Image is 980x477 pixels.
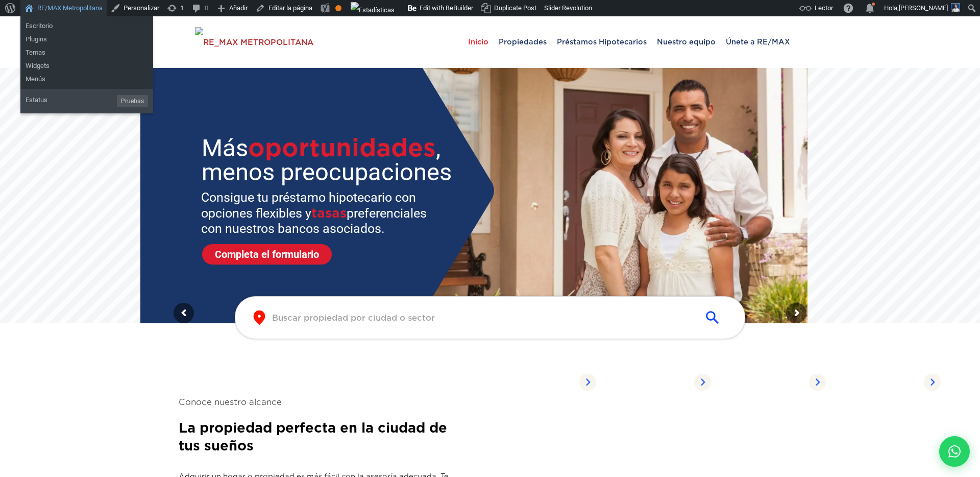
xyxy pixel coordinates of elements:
img: Arrow Right [579,373,596,391]
span: Propiedades listadas [609,371,694,393]
div: Aceptable [335,5,341,11]
h2: La propiedad perfecta en la ciudad de tus sueños [179,419,464,455]
img: RE_MAX METROPOLITANA [195,27,313,58]
a: Temas [20,46,153,59]
span: Préstamos Hipotecarios [552,27,652,57]
span: Propiedades listadas [724,371,808,393]
span: Propiedades listadas [494,371,579,393]
a: Escritorio [20,19,153,33]
span: Conoce nuestro alcance [179,396,464,409]
span: Nuestro equipo [652,27,721,57]
a: RE/MAX Metropolitana [195,16,313,67]
span: Pruebas [117,95,148,107]
span: Slider Revolution [544,4,592,12]
span: tasas [311,205,347,221]
span: Propiedades [494,27,552,57]
ul: RE/MAX Metropolitana [20,43,153,89]
span: [PERSON_NAME] [899,4,948,12]
ul: RE/MAX Metropolitana [20,89,153,113]
input: Buscar propiedad por ciudad o sector [272,312,692,324]
span: oportunidades [248,133,436,162]
span: Únete a RE/MAX [721,27,795,57]
img: Arrow Right [808,373,826,391]
a: Completa el formulario [202,244,332,265]
img: Arrow Right [694,373,711,391]
a: Plugins [20,33,153,46]
span: Propiedades listadas [839,371,923,393]
span: Estatus [26,92,47,108]
img: Arrow Right [923,373,941,391]
a: Préstamos Hipotecarios [552,16,652,67]
sr7-txt: Consigue tu préstamo hipotecario con opciones flexibles y preferenciales con nuestros bancos asoc... [201,190,435,236]
ul: RE/MAX Metropolitana [20,16,153,49]
img: Visitas de 48 horas. Haz clic para ver más estadísticas del sitio. [351,2,395,18]
a: Únete a RE/MAX [721,16,795,67]
span: Inicio [463,27,494,57]
sr7-txt: Más , menos preocupaciones [202,136,456,184]
a: Inicio [463,16,494,67]
a: Menús [20,73,153,86]
a: Nuestro equipo [652,16,721,67]
a: Propiedades [494,16,552,67]
a: Widgets [20,59,153,73]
